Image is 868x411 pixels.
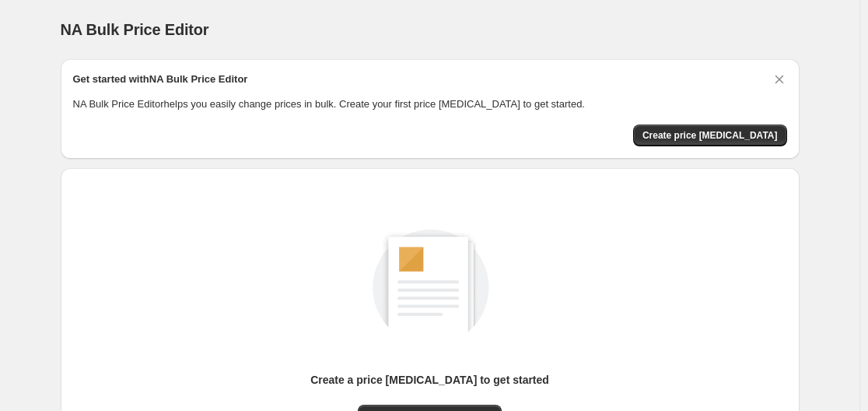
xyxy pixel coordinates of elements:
button: Dismiss card [772,72,787,87]
button: Create price change job [633,125,787,146]
span: NA Bulk Price Editor [61,21,209,38]
span: Create price [MEDICAL_DATA] [642,129,778,142]
h2: Get started with NA Bulk Price Editor [73,72,248,87]
p: Create a price [MEDICAL_DATA] to get started [310,372,549,388]
p: NA Bulk Price Editor helps you easily change prices in bulk. Create your first price [MEDICAL_DAT... [73,97,787,112]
